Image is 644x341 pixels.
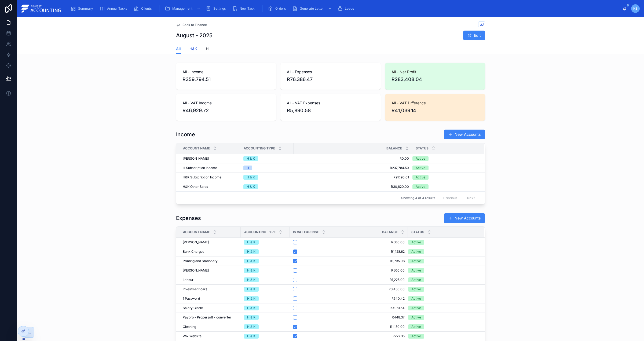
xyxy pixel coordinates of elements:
[247,175,255,180] div: H & K
[444,130,485,139] button: New Accounts
[411,324,421,329] div: Active
[244,240,286,245] a: H & K
[247,296,255,301] div: H & K
[206,44,208,55] a: H
[408,240,478,245] a: Active
[183,325,237,329] a: Cleaning
[78,6,93,11] span: Summary
[408,315,478,320] a: Active
[183,185,237,189] a: H&K Other Sales
[408,259,478,263] a: Active
[297,166,409,170] span: R237,784.50
[297,156,409,161] span: R0.00
[183,230,210,234] span: Account Name
[183,240,237,244] a: [PERSON_NAME]
[411,249,421,254] div: Active
[411,315,421,320] div: Active
[411,259,421,263] div: Active
[182,76,270,83] span: R359,794.51
[206,46,208,52] span: H
[361,259,405,263] a: R1,735.06
[361,315,405,320] a: R448.37
[244,259,286,263] a: H & K
[297,185,409,189] a: R30,820.00
[183,306,237,310] a: Salary Gisele
[98,4,131,13] a: Annual Tasks
[287,107,374,114] span: R5,890.58
[183,296,200,301] span: 1 Password
[411,334,421,339] div: Active
[391,76,479,83] span: R283,408.04
[247,259,255,263] div: H & K
[183,315,237,320] a: Paypro - Propersoft - converter
[633,6,638,11] span: KS
[183,250,237,254] a: Bank Charges
[247,166,249,170] div: H
[408,324,478,329] a: Active
[412,156,478,161] a: Active
[176,46,181,52] span: All
[240,6,255,11] span: New Task
[244,324,286,329] a: H & K
[213,6,226,11] span: Settings
[107,6,127,11] span: Annual Tasks
[183,287,207,291] span: Investment cars
[132,4,155,13] a: Clients
[361,278,405,282] a: R1,225.00
[416,175,425,180] div: Active
[183,156,209,161] span: [PERSON_NAME]
[287,69,374,75] span: All - Expenses
[361,296,405,301] span: R540.42
[176,131,195,138] h1: Income
[247,277,255,282] div: H & K
[412,184,478,189] a: Active
[416,156,425,161] div: Active
[182,107,270,114] span: R46,929.72
[361,306,405,310] span: R9,061.54
[291,4,335,13] a: Generate Letter
[183,278,193,282] span: Labour
[176,32,213,39] h1: August - 2025
[183,306,203,310] span: Salary Gisele
[183,278,237,282] a: Labour
[247,315,255,320] div: H & K
[391,69,479,75] span: All - Net Profit
[247,268,255,273] div: H & K
[244,296,286,301] a: H & K
[244,268,286,273] a: H & K
[386,146,402,151] span: Balance
[444,213,485,223] button: New Accounts
[183,259,237,263] a: Printing and Stationary
[361,325,405,329] a: R1,150.00
[183,287,237,291] a: Investment cars
[183,185,208,189] span: H&K Other Sales
[361,334,405,338] a: R227.35
[463,31,485,40] button: Edit
[244,230,276,234] span: Accounting Type
[183,166,237,170] a: H Subscription Income
[247,249,255,254] div: H & K
[244,334,286,339] a: H & K
[183,334,202,338] span: Wix Website
[204,4,229,13] a: Settings
[183,240,209,244] span: [PERSON_NAME]
[69,4,97,13] a: Summary
[345,6,354,11] span: Leads
[297,175,409,179] a: R91,190.01
[247,184,255,189] div: H & K
[183,259,218,263] span: Printing and Stationary
[66,3,623,14] div: scrollable content
[275,6,286,11] span: Orders
[183,250,204,254] span: Bank Charges
[183,146,210,151] span: Account Name
[244,146,275,151] span: Accounting Type
[243,175,290,180] a: H & K
[411,306,421,310] div: Active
